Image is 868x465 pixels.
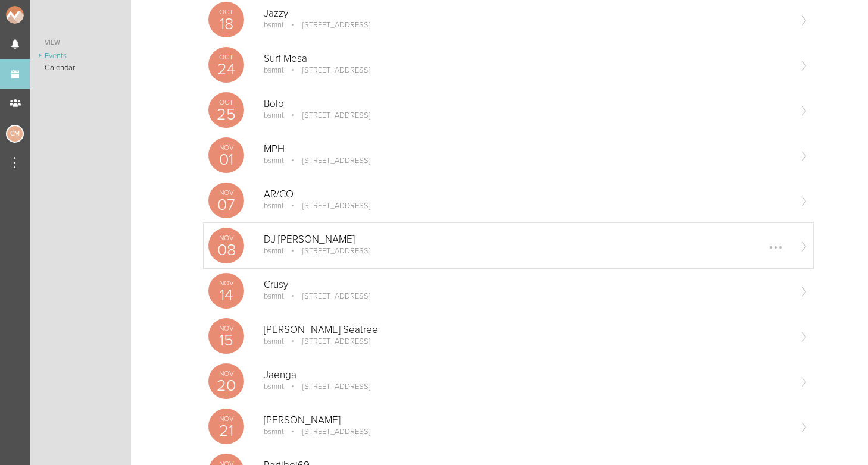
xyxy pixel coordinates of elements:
[286,20,370,30] p: [STREET_ADDRESS]
[208,234,244,241] p: Nov
[208,378,244,394] p: 20
[264,143,789,155] p: MPH
[208,106,244,122] p: 25
[286,291,370,301] p: [STREET_ADDRESS]
[264,53,789,65] p: Surf Mesa
[208,287,244,303] p: 14
[208,54,244,61] p: Oct
[6,6,73,24] img: NOMAD
[286,427,370,436] p: [STREET_ADDRESS]
[286,382,370,391] p: [STREET_ADDRESS]
[264,246,284,256] p: bsmnt
[264,291,284,301] p: bsmnt
[208,279,244,287] p: Nov
[208,197,244,213] p: 07
[208,325,244,332] p: Nov
[264,8,789,20] p: Jazzy
[264,188,789,200] p: AR/CO
[208,99,244,106] p: Oct
[264,279,789,291] p: Crusy
[208,415,244,422] p: Nov
[264,156,284,165] p: bsmnt
[208,423,244,439] p: 21
[286,156,370,165] p: [STREET_ADDRESS]
[30,62,131,74] a: Calendar
[264,201,284,210] p: bsmnt
[286,65,370,75] p: [STREET_ADDRESS]
[286,246,370,256] p: [STREET_ADDRESS]
[286,111,370,120] p: [STREET_ADDRESS]
[208,370,244,377] p: Nov
[286,337,370,346] p: [STREET_ADDRESS]
[208,16,244,32] p: 18
[264,111,284,120] p: bsmnt
[30,36,131,50] a: View
[264,324,789,336] p: [PERSON_NAME] Seatree
[264,337,284,346] p: bsmnt
[208,144,244,151] p: Nov
[264,369,789,381] p: Jaenga
[264,382,284,391] p: bsmnt
[208,8,244,15] p: Oct
[208,61,244,77] p: 24
[264,234,789,246] p: DJ [PERSON_NAME]
[264,98,789,110] p: Bolo
[264,65,284,75] p: bsmnt
[6,125,24,143] div: Charlie McGinley
[264,427,284,436] p: bsmnt
[208,242,244,258] p: 08
[30,50,131,62] a: Events
[264,20,284,30] p: bsmnt
[264,414,789,426] p: [PERSON_NAME]
[208,189,244,196] p: Nov
[208,152,244,168] p: 01
[286,201,370,210] p: [STREET_ADDRESS]
[208,332,244,348] p: 15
